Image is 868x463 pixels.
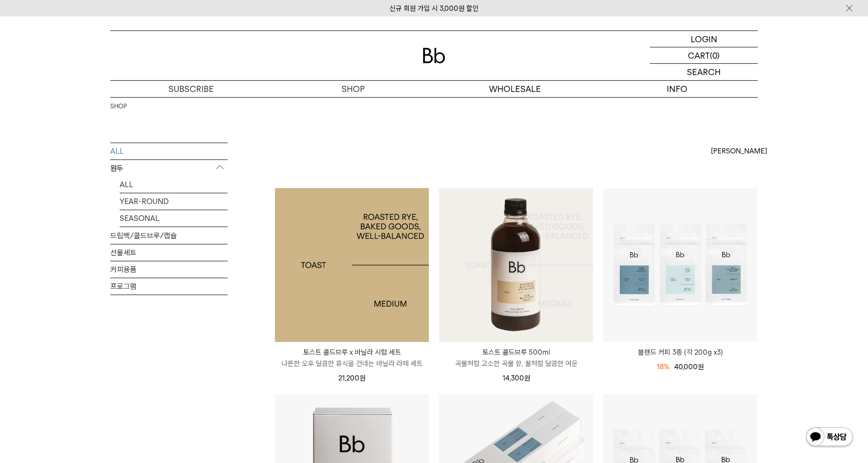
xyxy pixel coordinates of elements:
p: 원두 [110,160,228,177]
span: 14,300 [503,374,530,382]
img: 1000001201_add2_039.jpg [439,188,593,342]
span: 40,000 [674,363,704,371]
a: 선물세트 [110,244,228,261]
p: 나른한 오후 달콤한 휴식을 건네는 바닐라 라떼 세트 [275,358,429,369]
p: LOGIN [691,31,717,47]
span: 원 [698,363,704,371]
p: CART [688,47,710,63]
a: SUBSCRIBE [110,81,272,97]
a: SHOP [272,81,434,97]
span: 원 [359,374,365,382]
p: 곡물처럼 고소한 곡물 향, 꿀처럼 달콤한 여운 [439,358,593,369]
span: 21,200 [338,374,365,382]
span: 원 [524,374,530,382]
p: (0) [710,47,720,63]
a: YEAR-ROUND [120,193,228,210]
img: 1000001202_add2_013.jpg [275,188,429,342]
a: LOGIN [650,31,758,47]
a: 신규 회원 가입 시 3,000원 할인 [389,4,479,13]
img: 카카오톡 채널 1:1 채팅 버튼 [805,426,854,449]
a: 커피용품 [110,261,228,278]
div: 18% [657,361,670,372]
p: WHOLESALE [434,81,596,97]
a: CART (0) [650,47,758,64]
img: 로고 [423,48,445,63]
a: 블렌드 커피 3종 (각 200g x3) [603,347,757,358]
a: 드립백/콜드브루/캡슐 [110,228,228,244]
p: INFO [596,81,758,97]
a: 토스트 콜드브루 x 바닐라 시럽 세트 나른한 오후 달콤한 휴식을 건네는 바닐라 라떼 세트 [275,347,429,369]
a: SEASONAL [120,210,228,227]
a: SHOP [110,102,127,111]
span: [PERSON_NAME] [711,145,767,157]
p: SEARCH [687,64,721,80]
a: 토스트 콜드브루 500ml 곡물처럼 고소한 곡물 향, 꿀처럼 달콤한 여운 [439,347,593,369]
a: 토스트 콜드브루 x 바닐라 시럽 세트 [275,188,429,342]
p: 토스트 콜드브루 500ml [439,347,593,358]
a: ALL [120,176,228,193]
p: 토스트 콜드브루 x 바닐라 시럽 세트 [275,347,429,358]
img: 블렌드 커피 3종 (각 200g x3) [603,188,757,342]
a: 토스트 콜드브루 500ml [439,188,593,342]
a: 프로그램 [110,278,228,295]
a: ALL [110,143,228,159]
